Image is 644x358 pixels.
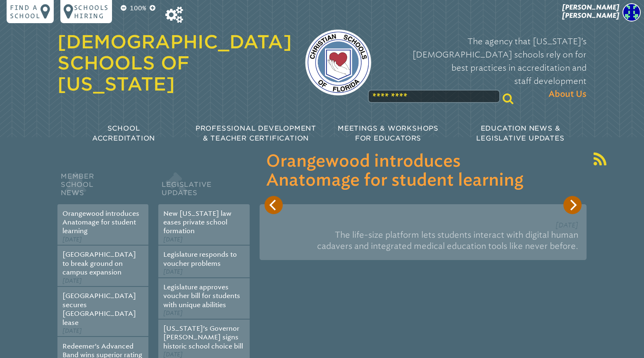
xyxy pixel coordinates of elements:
[10,3,41,20] p: Find a school
[62,327,82,334] span: [DATE]
[163,351,183,358] span: [DATE]
[163,310,183,317] span: [DATE]
[163,268,183,275] span: [DATE]
[268,226,578,255] p: The life-size platform lets students interact with digital human cadavers and integrated medical ...
[562,3,619,19] span: [PERSON_NAME] [PERSON_NAME]
[62,210,139,235] a: Orangewood introduces Anatomage for student learning
[57,31,292,95] a: [DEMOGRAPHIC_DATA] Schools of [US_STATE]
[163,236,183,243] span: [DATE]
[163,210,231,235] a: New [US_STATE] law eases private school formation
[62,277,82,284] span: [DATE]
[74,3,109,20] p: Schools Hiring
[163,251,237,267] a: Legislature responds to voucher problems
[62,292,136,326] a: [GEOGRAPHIC_DATA] secures [GEOGRAPHIC_DATA] lease
[338,124,439,142] span: Meetings & Workshops for Educators
[549,88,587,101] span: About Us
[384,35,587,101] p: The agency that [US_STATE]’s [DEMOGRAPHIC_DATA] schools rely on for best practices in accreditati...
[196,124,316,142] span: Professional Development & Teacher Certification
[476,124,564,142] span: Education News & Legislative Updates
[163,283,240,309] a: Legislature approves voucher bill for students with unique abilities
[92,124,155,142] span: School Accreditation
[305,29,371,95] img: csf-logo-web-colors.png
[158,170,249,204] h2: Legislative Updates
[563,196,582,214] button: Next
[556,221,578,229] span: [DATE]
[62,236,82,243] span: [DATE]
[266,152,580,190] h3: Orangewood introduces Anatomage for student learning
[128,3,148,13] p: 100%
[163,325,243,350] a: [US_STATE]’s Governor [PERSON_NAME] signs historic school choice bill
[57,170,148,204] h2: Member School News
[623,3,641,21] img: 76ffd2a4fbb71011d9448bd30a0b3acf
[62,251,136,276] a: [GEOGRAPHIC_DATA] to break ground on campus expansion
[265,196,283,214] button: Previous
